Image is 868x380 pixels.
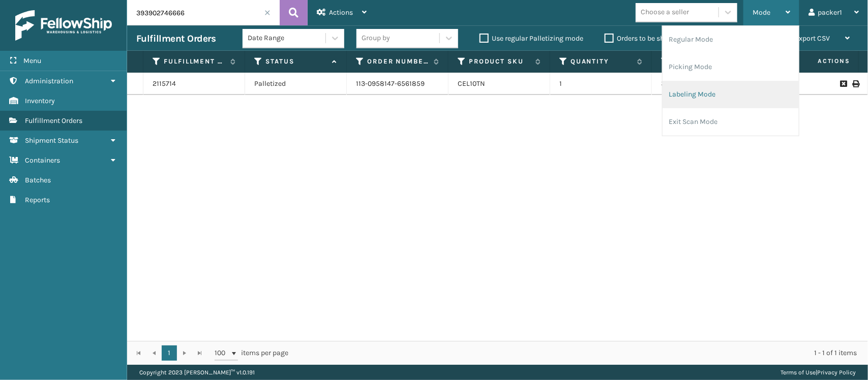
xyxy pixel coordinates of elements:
div: Date Range [248,33,326,44]
span: 100 [215,348,230,358]
td: 113-0958147-6561859 [347,73,448,95]
label: Fulfillment Order Id [164,57,225,66]
label: Quantity [571,57,632,66]
a: 393902746666 [661,79,709,88]
a: 2115714 [153,79,176,89]
li: Regular Mode [663,26,799,53]
span: Reports [25,196,50,204]
li: Labeling Mode [663,81,799,108]
div: Group by [362,33,390,44]
i: Print Label [852,80,858,87]
p: Copyright 2023 [PERSON_NAME]™ v 1.0.191 [139,365,255,380]
span: Menu [23,56,41,65]
label: Order Number [367,57,429,66]
div: 1 - 1 of 1 items [303,348,857,358]
img: logo [15,10,112,41]
a: 1 [162,345,177,361]
span: Administration [25,77,73,85]
a: Terms of Use [781,369,816,376]
span: Mode [753,8,770,17]
label: Product SKU [469,57,530,66]
span: Export CSV [795,34,830,43]
span: Actions [786,53,856,70]
span: items per page [215,345,289,361]
i: Request to Be Cancelled [840,80,846,87]
li: Exit Scan Mode [663,108,799,136]
td: 1 [550,73,652,95]
li: Picking Mode [663,53,799,81]
span: Containers [25,156,60,165]
div: | [781,365,856,380]
label: Status [265,57,327,66]
h3: Fulfillment Orders [136,33,216,45]
span: Actions [329,8,353,17]
td: Palletized [245,73,347,95]
span: Batches [25,176,51,184]
label: Use regular Palletizing mode [480,34,583,43]
a: Privacy Policy [817,369,856,376]
a: CEL10TN [458,79,485,88]
span: Shipment Status [25,136,78,145]
div: Choose a seller [641,7,689,18]
label: Orders to be shipped [DATE] [605,34,703,43]
span: Fulfillment Orders [25,116,82,125]
span: Inventory [25,97,55,105]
